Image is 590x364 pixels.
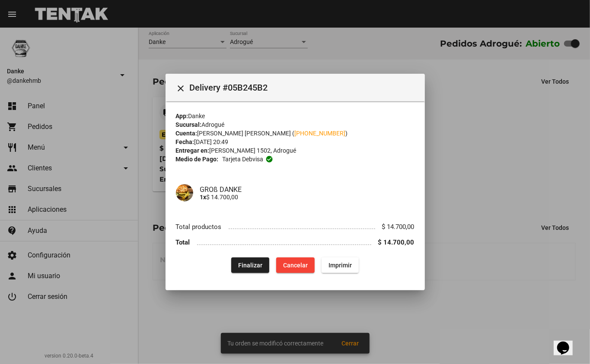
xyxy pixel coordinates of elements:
a: [PHONE_NUMBER] [295,130,346,137]
span: Cancelar [283,262,308,269]
span: Delivery #05B245B2 [190,81,418,94]
span: Finalizar [238,262,262,269]
mat-icon: Cerrar [176,83,186,94]
div: [DATE] 20:49 [176,138,415,146]
strong: Fecha: [176,138,195,145]
mat-icon: check_circle [265,155,273,163]
span: Imprimir [328,262,352,269]
div: [PERSON_NAME] [PERSON_NAME] ( ) [176,129,415,138]
strong: Medio de Pago: [176,155,219,163]
div: Adrogué [176,120,415,129]
iframe: chat widget [554,329,581,355]
li: Total $ 14.700,00 [176,235,415,251]
button: Cerrar [172,79,190,96]
button: Cancelar [276,257,315,273]
strong: Cuenta: [176,130,198,137]
div: Danke [176,112,415,120]
strong: Sucursal: [176,121,202,128]
button: Imprimir [322,257,359,273]
p: $ 14.700,00 [200,194,415,201]
li: Total productos $ 14.700,00 [176,219,415,235]
button: Finalizar [231,257,269,273]
strong: Entregar en: [176,147,210,154]
b: 1x [200,194,207,201]
h4: GROß DANKE [200,185,415,194]
span: Tarjeta debvisa [222,155,263,163]
strong: App: [176,113,188,119]
img: e78ba89a-d4a4-48df-a29c-741630618342.png [176,184,193,201]
div: [PERSON_NAME] 1502, Adrogué [176,146,415,155]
